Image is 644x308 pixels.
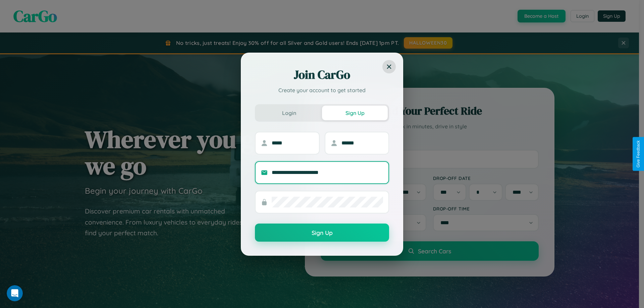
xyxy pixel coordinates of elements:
div: Give Feedback [636,140,641,168]
h2: Join CarGo [255,67,389,83]
button: Login [256,106,322,120]
p: Create your account to get started [255,86,389,94]
button: Sign Up [322,106,388,120]
iframe: Intercom live chat [7,285,23,301]
button: Sign Up [255,224,389,242]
